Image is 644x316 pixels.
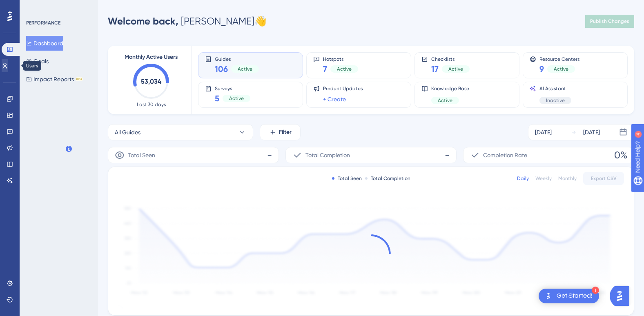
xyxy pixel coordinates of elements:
span: Active [229,95,244,102]
button: Publish Changes [585,15,634,28]
div: Open Get Started! checklist, remaining modules: 1 [539,289,599,303]
span: Checklists [431,56,470,62]
div: [DATE] [583,127,600,137]
div: 4 [57,4,59,11]
span: Filter [279,127,292,137]
span: 0% [614,149,627,162]
span: Total Completion [305,150,350,160]
div: Daily [517,175,529,182]
span: Active [337,66,352,72]
text: 53,034 [141,78,162,85]
div: Total Completion [365,175,410,182]
div: Monthly [558,175,577,182]
span: - [267,149,272,162]
span: Resource Centers [539,56,579,62]
span: Completion Rate [483,150,527,160]
button: Filter [260,124,301,140]
img: launcher-image-alternative-text [544,291,553,301]
button: Impact ReportsBETA [26,72,83,87]
span: Guides [215,56,259,62]
a: + Create [323,94,346,104]
span: Total Seen [128,150,155,160]
span: Publish Changes [590,18,629,24]
button: Export CSV [583,172,624,185]
div: [PERSON_NAME] 👋 [108,15,267,28]
span: Last 30 days [137,101,166,108]
button: Dashboard [26,36,63,51]
span: Export CSV [591,175,617,182]
div: 1 [592,287,599,294]
span: Monthly Active Users [125,52,178,62]
span: 7 [323,63,327,75]
span: Surveys [215,85,250,91]
span: - [445,149,450,162]
span: Knowledge Base [431,85,469,92]
div: BETA [76,77,83,81]
span: 5 [215,93,219,104]
span: Active [448,66,463,72]
span: 106 [215,63,228,75]
span: Inactive [546,97,565,104]
span: 9 [539,63,544,75]
span: Active [554,66,568,72]
span: Welcome back, [108,15,178,27]
div: Weekly [535,175,552,182]
button: All Guides [108,124,253,140]
span: Hotspots [323,56,358,62]
span: Product Updates [323,85,363,92]
span: Active [438,97,452,104]
div: PERFORMANCE [26,20,60,26]
span: All Guides [115,127,140,137]
div: [DATE] [535,127,552,137]
span: AI Assistant [539,85,571,92]
button: Goals [26,54,49,69]
span: Need Help? [19,2,51,12]
div: Get Started! [557,292,593,300]
span: 17 [431,63,439,75]
span: Active [238,66,252,72]
div: Total Seen [332,175,362,182]
iframe: UserGuiding AI Assistant Launcher [610,284,634,308]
